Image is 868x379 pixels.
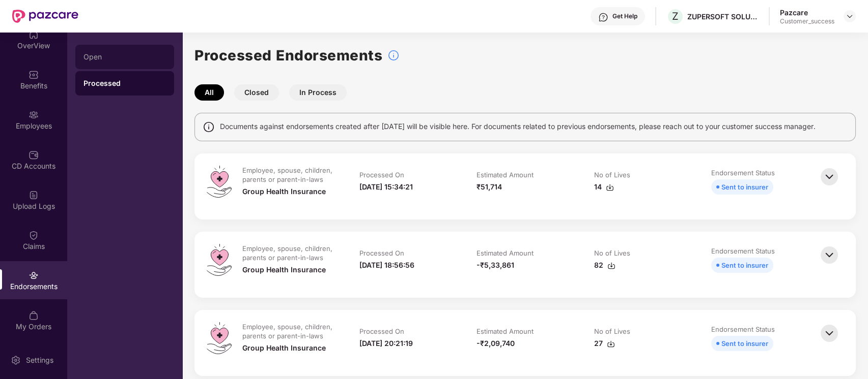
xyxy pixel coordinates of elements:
div: No of Lives [594,327,630,336]
img: svg+xml;base64,PHN2ZyBpZD0iQ2xhaW0iIHhtbG5zPSJodHRwOi8vd3d3LnczLm9yZy8yMDAwL3N2ZyIgd2lkdGg9IjIwIi... [29,230,39,240]
div: Endorsement Status [711,168,775,177]
div: Processed On [359,248,404,258]
div: Estimated Amount [477,170,534,179]
h1: Processed Endorsements [194,44,382,67]
div: Group Health Insurance [242,264,326,275]
button: All [194,84,224,101]
img: svg+xml;base64,PHN2ZyBpZD0iVXBsb2FkX0xvZ3MiIGRhdGEtbmFtZT0iVXBsb2FkIExvZ3MiIHhtbG5zPSJodHRwOi8vd3... [29,190,39,200]
div: ₹51,714 [477,181,502,193]
div: Endorsement Status [711,325,775,334]
button: In Process [289,84,347,101]
img: svg+xml;base64,PHN2ZyBpZD0iQmFjay0zMngzMiIgeG1sbnM9Imh0dHA6Ly93d3cudzMub3JnLzIwMDAvc3ZnIiB3aWR0aD... [818,244,841,266]
img: svg+xml;base64,PHN2ZyBpZD0iRW5kb3JzZW1lbnRzIiB4bWxucz0iaHR0cDovL3d3dy53My5vcmcvMjAwMC9zdmciIHdpZH... [29,270,39,280]
img: svg+xml;base64,PHN2ZyBpZD0iSW5mb18tXzMyeDMyIiBkYXRhLW5hbWU9IkluZm8gLSAzMngzMiIgeG1sbnM9Imh0dHA6Ly... [387,49,400,61]
button: Closed [234,84,279,101]
img: svg+xml;base64,PHN2ZyBpZD0iU2V0dGluZy0yMHgyMCIgeG1sbnM9Imh0dHA6Ly93d3cudzMub3JnLzIwMDAvc3ZnIiB3aW... [11,355,21,365]
div: 27 [594,338,615,349]
img: svg+xml;base64,PHN2ZyB4bWxucz0iaHR0cDovL3d3dy53My5vcmcvMjAwMC9zdmciIHdpZHRoPSI0OS4zMiIgaGVpZ2h0PS... [207,166,232,198]
img: svg+xml;base64,PHN2ZyBpZD0iRG93bmxvYWQtMzJ4MzIiIHhtbG5zPSJodHRwOi8vd3d3LnczLm9yZy8yMDAwL3N2ZyIgd2... [607,340,615,348]
div: 82 [594,260,615,271]
div: Open [83,53,166,61]
div: Get Help [612,12,637,20]
img: svg+xml;base64,PHN2ZyBpZD0iSG9tZSIgeG1sbnM9Imh0dHA6Ly93d3cudzMub3JnLzIwMDAvc3ZnIiB3aWR0aD0iMjAiIG... [29,29,39,40]
div: Endorsement Status [711,246,775,256]
div: Employee, spouse, children, parents or parent-in-laws [242,322,337,340]
img: svg+xml;base64,PHN2ZyBpZD0iRG93bmxvYWQtMzJ4MzIiIHhtbG5zPSJodHRwOi8vd3d3LnczLm9yZy8yMDAwL3N2ZyIgd2... [606,183,614,192]
div: Group Health Insurance [242,186,326,197]
div: Settings [23,355,57,365]
div: Pazcare [780,8,834,17]
div: Processed On [359,170,404,179]
img: svg+xml;base64,PHN2ZyBpZD0iRW1wbG95ZWVzIiB4bWxucz0iaHR0cDovL3d3dy53My5vcmcvMjAwMC9zdmciIHdpZHRoPS... [29,110,39,120]
div: [DATE] 18:56:56 [359,260,414,271]
img: svg+xml;base64,PHN2ZyBpZD0iSW5mbyIgeG1sbnM9Imh0dHA6Ly93d3cudzMub3JnLzIwMDAvc3ZnIiB3aWR0aD0iMTQiIG... [203,121,215,133]
div: -₹2,09,740 [477,338,515,349]
div: -₹5,33,861 [477,260,514,271]
div: [DATE] 20:21:19 [359,338,413,349]
img: svg+xml;base64,PHN2ZyBpZD0iTXlfT3JkZXJzIiBkYXRhLW5hbWU9Ik15IE9yZGVycyIgeG1sbnM9Imh0dHA6Ly93d3cudz... [29,310,39,321]
img: svg+xml;base64,PHN2ZyBpZD0iQmVuZWZpdHMiIHhtbG5zPSJodHRwOi8vd3d3LnczLm9yZy8yMDAwL3N2ZyIgd2lkdGg9Ij... [29,70,39,80]
img: svg+xml;base64,PHN2ZyBpZD0iQmFjay0zMngzMiIgeG1sbnM9Imh0dHA6Ly93d3cudzMub3JnLzIwMDAvc3ZnIiB3aWR0aD... [818,322,841,344]
img: svg+xml;base64,PHN2ZyBpZD0iSGVscC0zMngzMiIgeG1sbnM9Imh0dHA6Ly93d3cudzMub3JnLzIwMDAvc3ZnIiB3aWR0aD... [598,12,608,22]
div: Group Health Insurance [242,342,326,354]
div: 14 [594,181,614,193]
div: Estimated Amount [477,248,534,258]
img: svg+xml;base64,PHN2ZyBpZD0iQmFjay0zMngzMiIgeG1sbnM9Imh0dHA6Ly93d3cudzMub3JnLzIwMDAvc3ZnIiB3aWR0aD... [818,166,841,188]
span: Z [672,10,679,22]
div: Estimated Amount [477,327,534,336]
div: ZUPERSOFT SOLUTIONS PRIVATE LIMITED [687,12,759,21]
div: Employee, spouse, children, parents or parent-in-laws [242,166,337,184]
img: svg+xml;base64,PHN2ZyBpZD0iRHJvcGRvd24tMzJ4MzIiIHhtbG5zPSJodHRwOi8vd3d3LnczLm9yZy8yMDAwL3N2ZyIgd2... [846,12,854,20]
img: svg+xml;base64,PHN2ZyB4bWxucz0iaHR0cDovL3d3dy53My5vcmcvMjAwMC9zdmciIHdpZHRoPSI0OS4zMiIgaGVpZ2h0PS... [207,244,232,276]
img: svg+xml;base64,PHN2ZyBpZD0iRG93bmxvYWQtMzJ4MzIiIHhtbG5zPSJodHRwOi8vd3d3LnczLm9yZy8yMDAwL3N2ZyIgd2... [607,262,615,270]
div: [DATE] 15:34:21 [359,181,413,193]
div: Customer_success [780,17,834,25]
div: No of Lives [594,248,630,258]
div: Processed [83,78,166,88]
span: Documents against endorsements created after [DATE] will be visible here. For documents related t... [220,121,816,132]
img: svg+xml;base64,PHN2ZyBpZD0iQ0RfQWNjb3VudHMiIGRhdGEtbmFtZT0iQ0QgQWNjb3VudHMiIHhtbG5zPSJodHRwOi8vd3... [29,150,39,160]
img: svg+xml;base64,PHN2ZyB4bWxucz0iaHR0cDovL3d3dy53My5vcmcvMjAwMC9zdmciIHdpZHRoPSI0OS4zMiIgaGVpZ2h0PS... [207,322,232,354]
div: Employee, spouse, children, parents or parent-in-laws [242,244,337,262]
div: Sent to insurer [721,260,768,271]
div: Processed On [359,327,404,336]
img: New Pazcare Logo [12,10,78,23]
div: Sent to insurer [721,338,768,349]
div: Sent to insurer [721,181,768,193]
div: No of Lives [594,170,630,179]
